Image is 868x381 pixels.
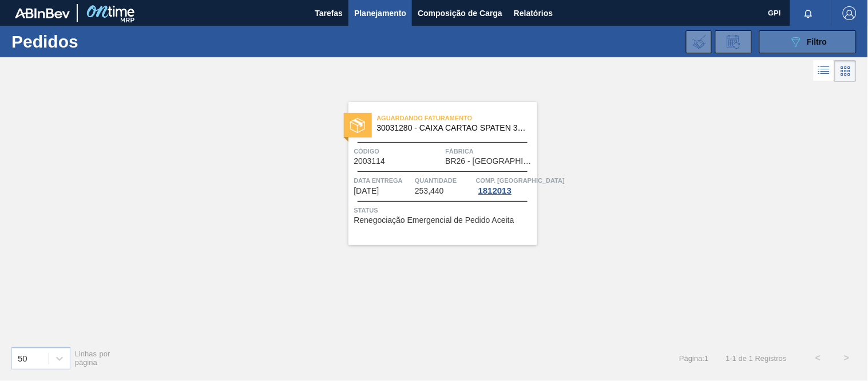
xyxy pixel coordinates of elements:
span: Data entrega [354,175,413,186]
h1: Pedidos [11,35,176,48]
span: Comp. Carga [476,175,565,186]
div: Importar Negociações dos Pedidos [686,30,712,53]
span: Renegociação Emergencial de Pedido Aceita [354,216,514,225]
span: Quantidade [415,175,473,186]
a: statusAguardando Faturamento30031280 - CAIXA CARTAO SPATEN 350ML OPEN CORNERCódigo2003114FábricaB... [331,102,537,245]
span: 22/09/2025 [354,187,379,195]
img: status [350,118,365,133]
span: 253,440 [415,187,444,195]
span: Linhas por página [75,349,110,367]
div: Solicitação de Revisão de Pedidos [715,30,752,53]
span: Planejamento [354,6,406,20]
span: Fábrica [446,146,534,157]
span: Status [354,205,534,216]
div: 1812013 [476,186,514,195]
a: Comp. [GEOGRAPHIC_DATA]1812013 [476,175,534,195]
span: Relatórios [514,6,553,20]
img: Logout [843,6,857,20]
button: Notificações [790,5,827,21]
button: Filtro [759,30,857,53]
span: Filtro [807,37,827,46]
button: < [804,344,833,372]
img: TNhmsLtSVTkK8tSr43FrP2fwEKptu5GPRR3wAAAABJRU5ErkJggg== [15,8,70,18]
span: 2003114 [354,157,386,166]
span: Página : 1 [679,354,708,363]
span: BR26 - Uberlândia [446,157,534,166]
div: 50 [18,353,27,363]
button: > [833,344,861,372]
span: 1 - 1 de 1 Registros [726,354,787,363]
span: Tarefas [315,6,343,20]
div: Visão em Lista [814,60,835,82]
span: 30031280 - CAIXA CARTAO SPATEN 350ML OPEN CORNER [377,124,528,132]
span: Composição de Carga [418,6,502,20]
span: Código [354,146,443,157]
span: Aguardando Faturamento [377,112,537,124]
div: Visão em Cards [835,60,857,82]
